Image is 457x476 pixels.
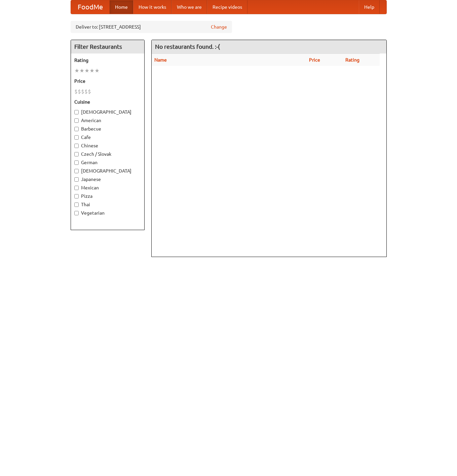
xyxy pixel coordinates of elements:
[79,67,84,74] li: ★
[71,21,232,33] div: Deliver to: [STREET_ADDRESS]
[74,160,79,165] input: German
[89,67,94,74] li: ★
[207,0,247,14] a: Recipe videos
[74,67,79,74] li: ★
[74,109,141,115] label: [DEMOGRAPHIC_DATA]
[110,0,133,14] a: Home
[309,57,320,63] a: Price
[74,151,141,157] label: Czech / Slovak
[133,0,172,14] a: How it works
[78,88,81,95] li: $
[71,40,144,53] h4: Filter Restaurants
[74,210,141,216] label: Vegetarian
[74,159,141,166] label: German
[211,24,227,30] a: Change
[172,0,207,14] a: Who we are
[84,88,88,95] li: $
[74,168,141,174] label: [DEMOGRAPHIC_DATA]
[74,152,79,156] input: Czech / Slovak
[345,57,359,63] a: Rating
[74,117,141,124] label: American
[74,176,141,183] label: Japanese
[74,194,79,198] input: Pizza
[94,67,100,74] li: ★
[155,43,220,50] ng-pluralize: No restaurants found. :-(
[359,0,380,14] a: Help
[74,127,79,131] input: Barbecue
[74,211,79,215] input: Vegetarian
[74,184,141,191] label: Mexican
[74,88,78,95] li: $
[74,99,141,105] h5: Cuisine
[81,88,84,95] li: $
[74,135,79,140] input: Cafe
[84,67,89,74] li: ★
[74,203,79,207] input: Thai
[74,142,141,149] label: Chinese
[74,144,79,148] input: Chinese
[74,118,79,123] input: American
[74,78,141,84] h5: Price
[74,193,141,199] label: Pizza
[71,0,110,14] a: FoodMe
[74,201,141,208] label: Thai
[74,110,79,114] input: [DEMOGRAPHIC_DATA]
[154,57,167,63] a: Name
[74,186,79,190] input: Mexican
[74,134,141,141] label: Cafe
[74,169,79,173] input: [DEMOGRAPHIC_DATA]
[88,88,91,95] li: $
[74,125,141,132] label: Barbecue
[74,57,141,64] h5: Rating
[74,177,79,182] input: Japanese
